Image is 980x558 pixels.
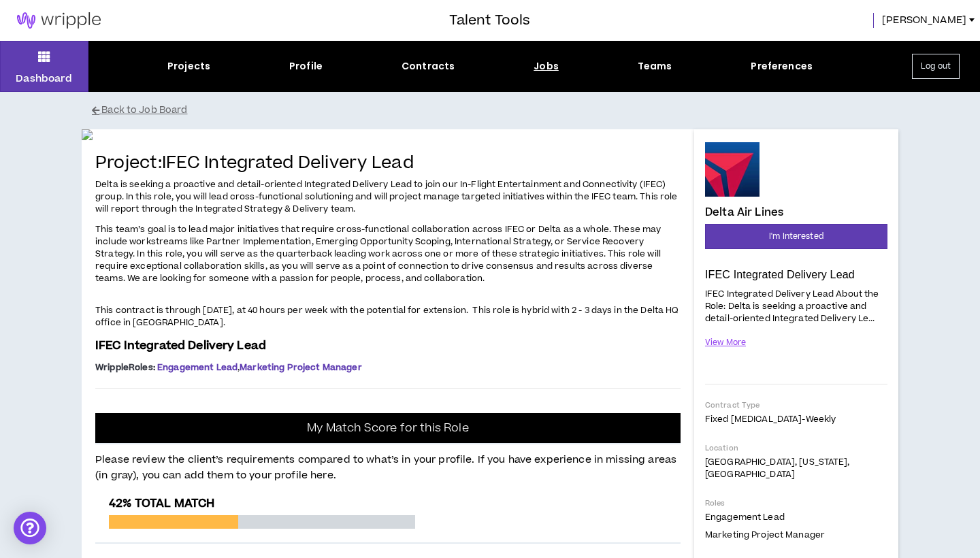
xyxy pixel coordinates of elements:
h4: Delta Air Lines [705,206,783,218]
div: Teams [638,59,672,73]
p: [GEOGRAPHIC_DATA], [US_STATE], [GEOGRAPHIC_DATA] [705,456,887,480]
span: Delta is seeking a proactive and detail-oriented Integrated Delivery Lead to join our In-Flight E... [95,178,678,215]
p: , [95,362,681,373]
span: I'm Interested [769,230,823,243]
p: Dashboard [16,71,72,86]
p: My Match Score for this Role [307,421,468,435]
div: Profile [289,59,323,73]
h4: Project: IFEC Integrated Delivery Lead [95,154,681,174]
div: Projects [167,59,210,73]
span: Fixed [MEDICAL_DATA] - weekly [705,413,836,425]
div: Open Intercom Messenger [14,512,46,544]
span: 42% Total Match [109,495,214,512]
button: Log out [912,54,960,79]
span: IFEC Integrated Delivery Lead [95,338,266,354]
span: Marketing Project Manager [240,361,362,374]
button: Back to Job Board [92,99,909,122]
div: Contracts [402,59,455,73]
p: Contract Type [705,400,887,410]
p: Please review the client’s requirements compared to what’s in your profile. If you have experienc... [95,444,681,483]
div: Preferences [751,59,813,73]
button: View More [705,331,746,355]
img: If5NRre97O0EyGp9LF2GTzGWhqxOdcSwmBf3ATVg.jpg [82,129,694,140]
p: Location [705,443,887,453]
span: This team’s goal is to lead major initiatives that require cross-functional collaboration across ... [95,223,661,284]
span: Engagement Lead [705,511,785,523]
p: Roles [705,498,887,508]
span: [PERSON_NAME] [882,13,966,28]
span: This contract is through [DATE], at 40 hours per week with the potential for extension. This role... [95,304,679,329]
span: Marketing Project Manager [705,529,825,541]
span: Wripple Roles : [95,361,155,374]
h3: Talent Tools [449,10,530,31]
span: Engagement Lead [157,361,238,374]
p: IFEC Integrated Delivery Lead [705,268,887,282]
button: I'm Interested [705,224,887,249]
p: IFEC Integrated Delivery Lead About the Role: Delta is seeking a proactive and detail-oriented In... [705,286,887,325]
